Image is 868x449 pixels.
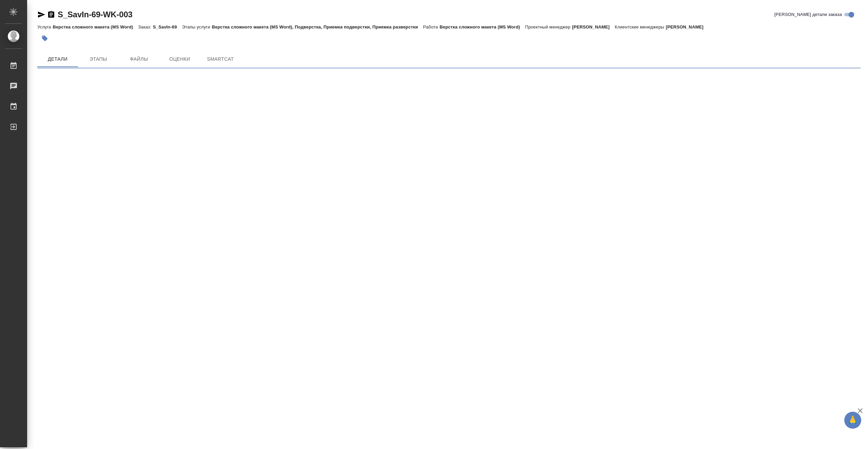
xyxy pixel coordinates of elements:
[847,413,859,427] span: 🙏
[774,11,842,18] span: [PERSON_NAME] детали заказа
[37,31,52,46] button: Добавить тэг
[47,11,55,19] button: Скопировать ссылку
[212,24,423,30] p: Верстка сложного макета (MS Word), Подверстка, Приемка подверстки, Приемка разверстки
[41,55,74,63] span: Детали
[204,55,237,63] span: SmartCat
[615,24,666,30] p: Клиентские менеджеры
[572,24,615,30] p: [PERSON_NAME]
[666,24,709,30] p: [PERSON_NAME]
[182,24,212,30] p: Этапы услуги
[423,24,440,30] p: Работа
[440,24,525,30] p: Верстка сложного макета (MS Word)
[53,24,138,30] p: Верстка сложного макета (MS Word)
[82,55,115,63] span: Этапы
[138,24,153,30] p: Заказ:
[37,24,53,30] p: Услуга
[58,10,133,19] a: S_SavIn-69-WK-003
[37,11,45,19] button: Скопировать ссылку для ЯМессенджера
[844,412,861,429] button: 🙏
[153,24,182,30] p: S_SavIn-69
[163,55,196,63] span: Оценки
[525,24,572,30] p: Проектный менеджер
[123,55,155,63] span: Файлы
